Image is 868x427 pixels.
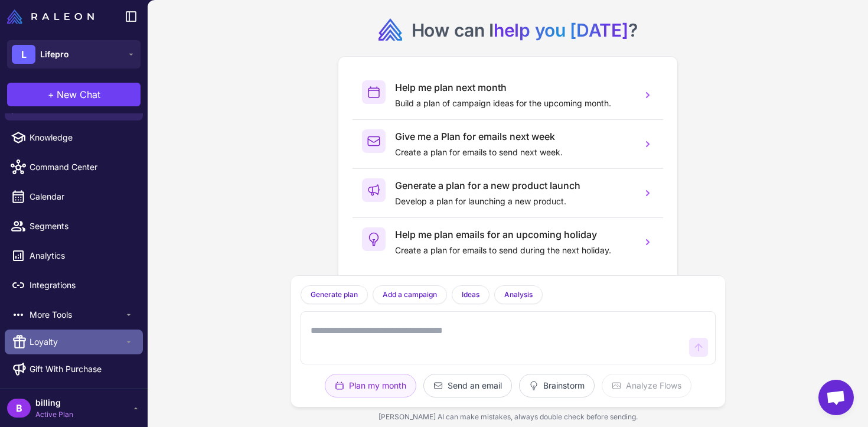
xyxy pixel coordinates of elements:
[30,131,133,144] span: Knowledge
[5,357,143,382] a: Gift With Purchase
[30,363,102,376] span: Gift With Purchase
[57,87,100,102] span: New Chat
[40,48,69,61] span: Lifepro
[12,45,35,64] div: L
[5,184,143,209] a: Calendar
[395,178,632,193] h3: Generate a plan for a new product launch
[30,161,133,174] span: Command Center
[48,87,54,102] span: +
[452,285,490,304] button: Ideas
[311,289,358,300] span: Generate plan
[412,18,638,42] h2: How can I ?
[504,289,533,300] span: Analysis
[5,243,143,268] a: Analytics
[395,129,632,144] h3: Give me a Plan for emails next week
[301,285,368,304] button: Generate plan
[291,407,725,427] div: [PERSON_NAME] AI can make mistakes, always double check before sending.
[5,273,143,298] a: Integrations
[602,374,691,397] button: Analyze Flows
[30,308,124,321] span: More Tools
[519,374,595,397] button: Brainstorm
[494,285,543,304] button: Analysis
[35,396,73,409] span: billing
[5,125,143,150] a: Knowledge
[7,399,31,418] div: B
[395,227,632,242] h3: Help me plan emails for an upcoming holiday
[30,220,133,233] span: Segments
[35,409,73,420] span: Active Plan
[818,380,854,415] a: Open chat
[462,289,479,300] span: Ideas
[30,335,124,348] span: Loyalty
[5,155,143,180] a: Command Center
[325,374,416,397] button: Plan my month
[30,190,133,203] span: Calendar
[7,83,141,106] button: +New Chat
[395,244,632,257] p: Create a plan for emails to send during the next holiday.
[7,40,141,69] button: LLifepro
[5,214,143,239] a: Segments
[373,285,447,304] button: Add a campaign
[494,19,628,41] span: help you [DATE]
[395,97,632,110] p: Build a plan of campaign ideas for the upcoming month.
[7,9,94,24] img: Raleon Logo
[30,249,133,262] span: Analytics
[423,374,512,397] button: Send an email
[395,195,632,208] p: Develop a plan for launching a new product.
[395,146,632,159] p: Create a plan for emails to send next week.
[30,279,133,292] span: Integrations
[383,289,437,300] span: Add a campaign
[395,80,632,94] h3: Help me plan next month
